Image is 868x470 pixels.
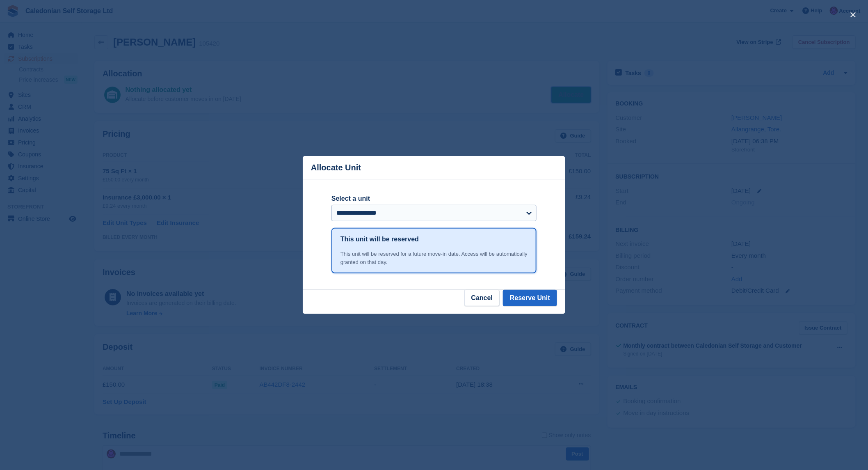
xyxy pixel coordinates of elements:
h1: This unit will be reserved [340,234,419,244]
button: Reserve Unit [503,290,557,306]
button: close [847,8,860,21]
p: Allocate Unit [311,163,361,172]
label: Select a unit [331,194,537,204]
div: This unit will be reserved for a future move-in date. Access will be automatically granted on tha... [340,250,528,266]
button: Cancel [464,290,500,306]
